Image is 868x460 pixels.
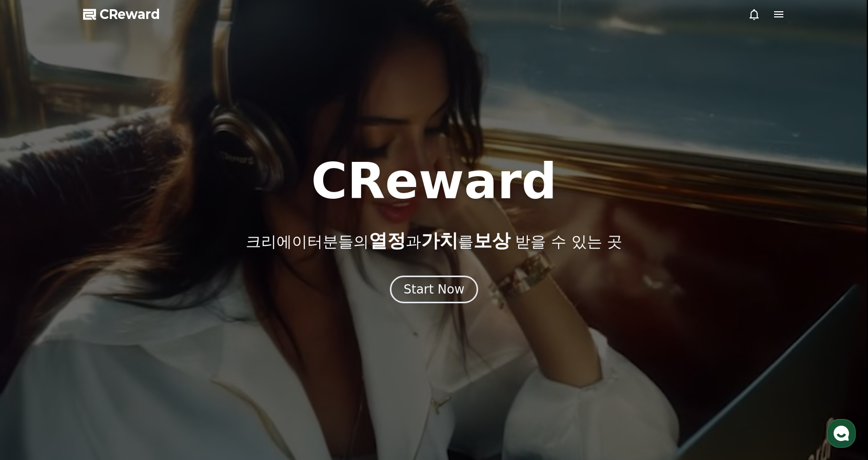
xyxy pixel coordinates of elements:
[311,157,557,206] h1: CReward
[32,340,38,348] span: 홈
[390,276,479,303] button: Start Now
[3,325,68,350] a: 홈
[100,6,160,23] span: CReward
[159,340,171,348] span: 설정
[404,281,465,298] div: Start Now
[421,230,458,251] span: 가치
[369,230,406,251] span: 열정
[132,325,197,350] a: 설정
[68,325,132,350] a: 대화
[246,231,622,251] p: 크리에이터분들의 과 를 받을 수 있는 곳
[390,286,479,296] a: Start Now
[83,6,160,23] a: CReward
[474,230,510,251] span: 보상
[94,341,106,349] span: 대화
